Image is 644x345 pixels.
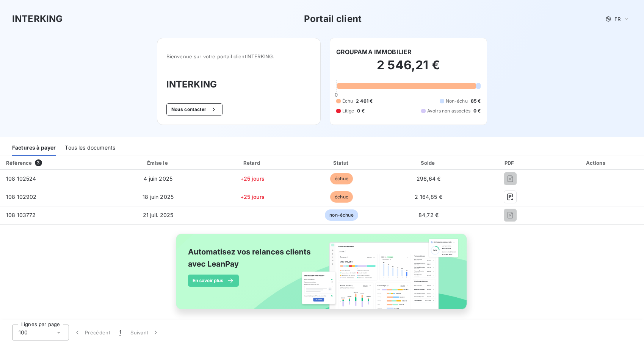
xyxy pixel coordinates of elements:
h6: GROUPAMA IMMOBILIER [336,47,412,56]
h2: 2 546,21 € [336,58,481,80]
span: 100 [19,329,28,336]
span: 108 102902 [6,194,37,200]
span: +25 jours [240,194,265,200]
span: +25 jours [240,175,265,182]
span: échue [330,173,353,184]
span: Avoirs non associés [427,108,470,114]
span: 1 [119,329,121,336]
span: 108 103772 [6,212,36,218]
img: banner [169,229,475,322]
span: 0 [335,92,338,98]
button: Précédent [69,325,115,340]
span: non-échue [325,209,358,221]
button: Suivant [126,325,164,340]
span: 21 juil. 2025 [143,212,174,218]
span: 84,72 € [418,212,439,218]
span: Bienvenue sur votre portail client INTERKING . [166,53,311,59]
h3: INTERKING [166,78,311,91]
div: PDF [473,159,547,167]
span: 85 € [471,98,481,105]
span: 2 461 € [356,98,373,105]
span: Échu [342,98,353,105]
span: 2 164,85 € [415,194,442,200]
span: Litige [342,108,354,114]
span: 0 € [357,108,364,114]
span: FR [614,16,620,22]
div: Référence [6,160,32,166]
h3: INTERKING [12,12,63,26]
div: Statut [299,159,384,167]
button: 1 [115,325,126,340]
div: Factures à payer [12,140,56,156]
span: 108 102524 [6,175,36,182]
div: Retard [209,159,296,167]
div: Émise le [111,159,206,167]
h3: Portail client [304,12,362,26]
button: Nous contacter [166,103,223,116]
span: 296,64 € [417,175,440,182]
div: Tous les documents [65,140,115,156]
span: 18 juin 2025 [143,194,174,200]
span: échue [330,191,353,203]
div: Actions [550,159,642,167]
span: 4 juin 2025 [144,175,172,182]
div: Solde [387,159,470,167]
span: Non-échu [446,98,468,105]
span: 0 € [473,108,481,114]
span: 3 [35,159,42,166]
